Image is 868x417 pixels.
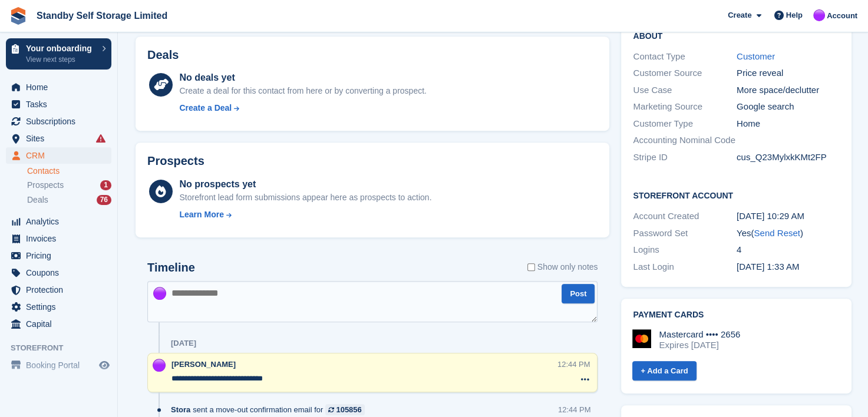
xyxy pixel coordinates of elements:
[737,67,840,80] div: Price reveal
[6,264,111,281] a: menu
[26,96,97,112] span: Tasks
[32,6,172,25] a: Standby Self Storage Limited
[26,282,97,298] span: Protection
[827,10,857,22] span: Account
[26,230,97,247] span: Invoices
[179,208,431,221] a: Learn More
[179,102,426,114] a: Create a Deal
[633,134,737,147] div: Accounting Nominal Code
[659,329,740,340] div: Mastercard •••• 2656
[6,113,111,130] a: menu
[632,361,696,380] a: + Add a Card
[633,84,737,97] div: Use Case
[147,154,204,168] h2: Prospects
[147,261,195,274] h2: Timeline
[737,51,775,61] a: Customer
[26,357,97,373] span: Booking Portal
[737,227,840,240] div: Yes
[632,329,651,348] img: Mastercard Logo
[26,213,97,230] span: Analytics
[27,194,111,206] a: Deals 76
[6,213,111,230] a: menu
[633,260,737,274] div: Last Login
[153,287,166,300] img: Sue Ford
[171,404,190,415] span: Stora
[737,117,840,131] div: Home
[6,38,111,69] a: Your onboarding View next steps
[27,166,111,177] a: Contacts
[633,117,737,131] div: Customer Type
[633,210,737,223] div: Account Created
[633,310,840,320] h2: Payment cards
[179,71,426,85] div: No deals yet
[179,208,223,221] div: Learn More
[26,44,96,52] p: Your onboarding
[527,261,535,273] input: Show only notes
[557,359,590,370] div: 12:44 PM
[26,130,97,147] span: Sites
[633,227,737,240] div: Password Set
[633,29,840,41] h2: About
[737,243,840,257] div: 4
[179,102,232,114] div: Create a Deal
[27,194,48,206] span: Deals
[751,228,803,238] span: ( )
[26,147,97,164] span: CRM
[737,210,840,223] div: [DATE] 10:29 AM
[26,54,96,65] p: View next steps
[97,195,111,205] div: 76
[6,247,111,264] a: menu
[728,9,751,21] span: Create
[153,359,166,372] img: Sue Ford
[562,284,595,303] button: Post
[6,79,111,95] a: menu
[6,147,111,164] a: menu
[737,151,840,164] div: cus_Q23MylxkKMt2FP
[633,189,840,201] h2: Storefront Account
[171,339,196,348] div: [DATE]
[26,264,97,281] span: Coupons
[6,130,111,147] a: menu
[336,404,361,415] div: 105856
[11,342,117,354] span: Storefront
[96,134,105,143] i: Smart entry sync failures have occurred
[737,84,840,97] div: More space/declutter
[26,247,97,264] span: Pricing
[171,404,371,415] div: sent a move-out confirmation email for
[179,85,426,97] div: Create a deal for this contact from here or by converting a prospect.
[558,404,591,415] div: 12:44 PM
[6,282,111,298] a: menu
[6,96,111,112] a: menu
[6,299,111,315] a: menu
[26,299,97,315] span: Settings
[27,180,64,191] span: Prospects
[147,48,179,62] h2: Deals
[26,79,97,95] span: Home
[633,100,737,114] div: Marketing Source
[97,358,111,372] a: Preview store
[527,261,598,273] label: Show only notes
[633,67,737,80] div: Customer Source
[26,113,97,130] span: Subscriptions
[179,177,431,191] div: No prospects yet
[754,228,800,238] a: Send Reset
[813,9,825,21] img: Sue Ford
[171,360,236,369] span: [PERSON_NAME]
[786,9,803,21] span: Help
[737,262,799,272] time: 2024-12-30 01:33:14 UTC
[6,230,111,247] a: menu
[27,179,111,191] a: Prospects 1
[633,151,737,164] div: Stripe ID
[26,316,97,332] span: Capital
[179,191,431,204] div: Storefront lead form submissions appear here as prospects to action.
[6,316,111,332] a: menu
[737,100,840,114] div: Google search
[100,180,111,190] div: 1
[9,7,27,25] img: stora-icon-8386f47178a22dfd0bd8f6a31ec36ba5ce8667c1dd55bd0f319d3a0aa187defe.svg
[6,357,111,373] a: menu
[633,50,737,64] div: Contact Type
[659,340,740,350] div: Expires [DATE]
[325,404,364,415] a: 105856
[633,243,737,257] div: Logins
